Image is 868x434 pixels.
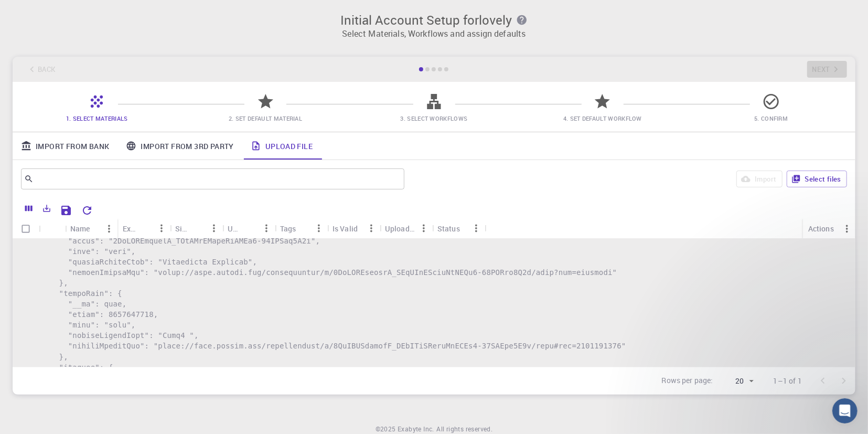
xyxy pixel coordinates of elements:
[754,114,788,122] span: 5. Confirm
[401,114,468,122] span: 3. Select Workflows
[117,132,242,160] a: Import From 3rd Party
[717,374,757,389] div: 20
[275,218,327,239] div: Tags
[77,200,98,221] button: Reset Explorer Settings
[363,220,380,237] button: Menu
[803,218,855,239] div: Actions
[832,398,858,424] iframe: Intercom live chat
[385,218,415,239] div: Uploaded
[228,218,241,239] div: Updated
[437,218,460,239] div: Status
[808,218,834,239] div: Actions
[258,220,275,237] button: Menu
[65,218,117,239] div: Name
[787,171,847,187] button: Select files
[189,220,206,237] button: Sort
[66,114,128,122] span: 1. Select Materials
[432,218,485,239] div: Status
[662,375,713,387] p: Rows per page:
[398,425,434,433] span: Exabyte Inc.
[327,218,380,239] div: Is Valid
[13,132,117,160] a: Import From Bank
[170,218,222,239] div: Size
[333,218,358,239] div: Is Valid
[39,218,65,239] div: Icon
[70,218,90,239] div: Name
[229,114,302,122] span: 2. Set Default Material
[380,218,432,239] div: Uploaded
[123,218,136,239] div: Extension
[136,220,153,237] button: Sort
[774,376,802,386] p: 1–1 of 1
[117,218,170,239] div: Extension
[242,132,321,160] a: Upload File
[38,200,56,217] button: Export
[415,220,432,237] button: Menu
[56,200,77,221] button: Save Explorer Settings
[206,220,222,237] button: Menu
[222,218,275,239] div: Updated
[563,114,642,122] span: 4. Set Default Workflow
[241,220,258,237] button: Sort
[20,200,38,217] button: Columns
[19,27,849,40] p: Select Materials, Workflows and assign defaults
[839,220,855,237] button: Menu
[19,13,849,27] h3: Initial Account Setup for lovely
[175,218,189,239] div: Size
[153,220,170,237] button: Menu
[101,220,117,237] button: Menu
[21,7,59,17] span: Support
[280,218,296,239] div: Tags
[310,220,327,237] button: Menu
[468,220,485,237] button: Menu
